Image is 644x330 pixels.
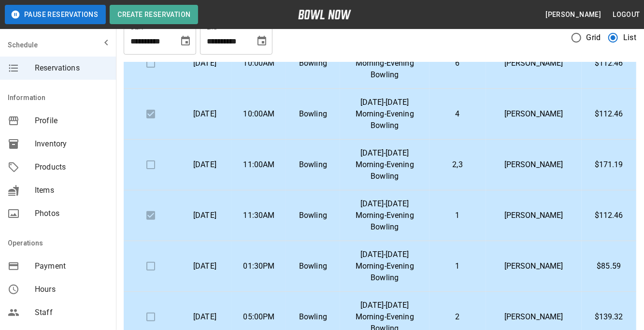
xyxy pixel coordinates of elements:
[186,210,224,221] p: [DATE]
[494,210,574,221] p: [PERSON_NAME]
[240,159,278,171] p: 11:00AM
[240,108,278,120] p: 10:00AM
[589,210,629,221] p: $112.46
[294,210,332,221] p: Bowling
[623,32,636,43] span: List
[294,311,332,323] p: Bowling
[252,31,272,51] button: Choose date, selected date is Sep 30, 2025
[348,147,422,182] p: [DATE]-[DATE] Morning-Evening Bowling
[298,10,351,19] img: logo
[240,311,278,323] p: 05:00PM
[35,161,108,173] span: Products
[186,108,224,120] p: [DATE]
[35,284,108,295] span: Hours
[240,210,278,221] p: 11:30AM
[294,57,332,69] p: Bowling
[35,260,108,272] span: Payment
[589,57,629,69] p: $112.46
[494,311,574,323] p: [PERSON_NAME]
[5,5,106,24] button: Pause Reservations
[348,249,422,284] p: [DATE]-[DATE] Morning-Evening Bowling
[437,108,478,120] p: 4
[348,46,422,81] p: [DATE]-[DATE] Morning-Evening Bowling
[294,108,332,120] p: Bowling
[494,57,574,69] p: [PERSON_NAME]
[240,57,278,69] p: 10:00AM
[176,31,195,51] button: Choose date, selected date is Aug 31, 2025
[542,6,605,24] button: [PERSON_NAME]
[437,159,478,171] p: 2,3
[35,307,108,318] span: Staff
[186,159,224,171] p: [DATE]
[348,198,422,233] p: [DATE]-[DATE] Morning-Evening Bowling
[186,260,224,272] p: [DATE]
[494,159,574,171] p: [PERSON_NAME]
[587,32,601,43] span: Grid
[437,311,478,323] p: 2
[35,115,108,127] span: Profile
[348,97,422,131] p: [DATE]-[DATE] Morning-Evening Bowling
[589,260,629,272] p: $85.59
[437,210,478,221] p: 1
[294,260,332,272] p: Bowling
[589,108,629,120] p: $112.46
[35,62,108,74] span: Reservations
[589,159,629,171] p: $171.19
[294,159,332,171] p: Bowling
[186,57,224,69] p: [DATE]
[589,311,629,323] p: $139.32
[35,185,108,196] span: Items
[186,311,224,323] p: [DATE]
[110,5,198,24] button: Create Reservation
[35,138,108,150] span: Inventory
[240,260,278,272] p: 01:30PM
[35,208,108,219] span: Photos
[437,57,478,69] p: 6
[494,260,574,272] p: [PERSON_NAME]
[609,6,644,24] button: Logout
[437,260,478,272] p: 1
[494,108,574,120] p: [PERSON_NAME]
